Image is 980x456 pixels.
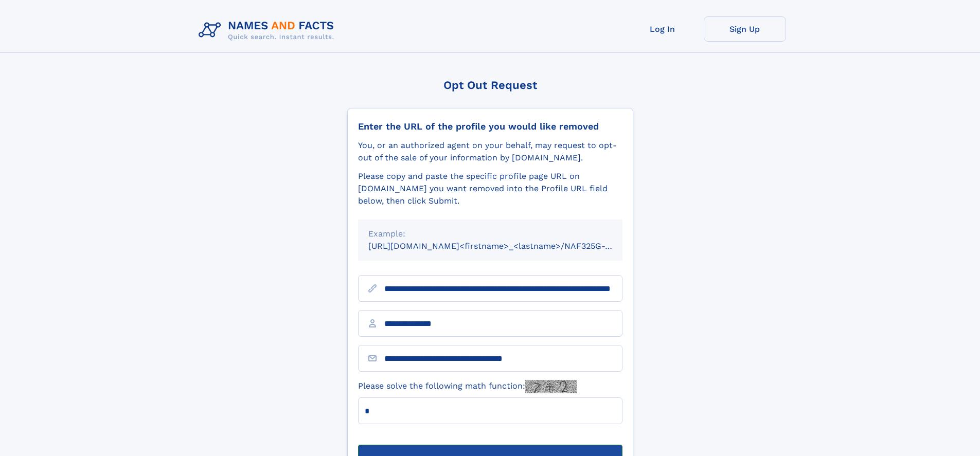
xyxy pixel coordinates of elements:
[704,16,786,42] a: Sign Up
[621,16,704,42] a: Log In
[358,170,622,207] div: Please copy and paste the specific profile page URL on [DOMAIN_NAME] you want removed into the Pr...
[368,241,642,251] small: [URL][DOMAIN_NAME]<firstname>_<lastname>/NAF325G-xxxxxxxx
[194,16,343,44] img: Logo Names and Facts
[358,121,622,132] div: Enter the URL of the profile you would like removed
[358,139,622,164] div: You, or an authorized agent on your behalf, may request to opt-out of the sale of your informatio...
[347,79,633,92] div: Opt Out Request
[368,228,612,240] div: Example:
[358,380,577,393] label: Please solve the following math function:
